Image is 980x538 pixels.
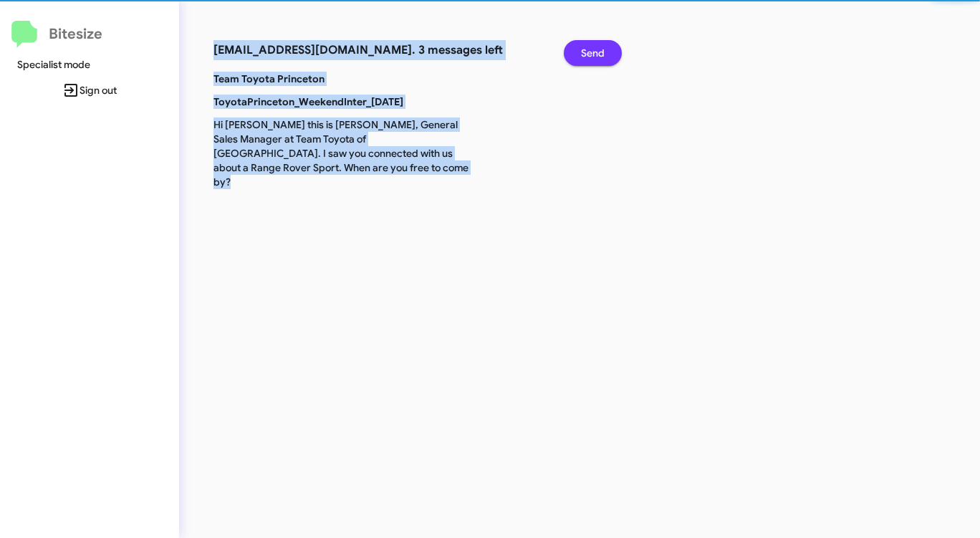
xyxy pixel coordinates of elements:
[564,40,622,66] button: Send
[11,77,168,103] span: Sign out
[581,40,605,66] span: Send
[213,95,403,108] b: ToyotaPrinceton_WeekendInter_[DATE]
[203,117,483,189] p: Hi [PERSON_NAME] this is [PERSON_NAME], General Sales Manager at Team Toyota of [GEOGRAPHIC_DATA]...
[11,21,102,48] a: Bitesize
[213,72,325,85] b: Team Toyota Princeton
[213,40,542,60] h3: [EMAIL_ADDRESS][DOMAIN_NAME]. 3 messages left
